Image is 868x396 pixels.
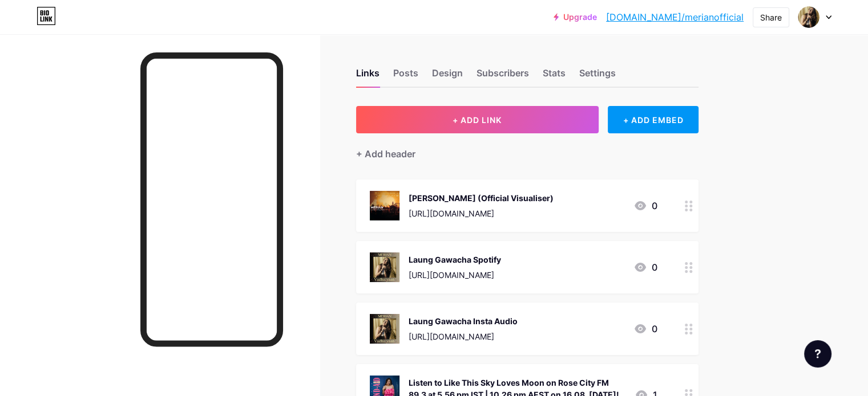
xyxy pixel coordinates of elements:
[477,66,529,87] div: Subscribers
[409,192,554,204] div: [PERSON_NAME] (Official Visualiser)
[606,10,744,24] a: [DOMAIN_NAME]/merianofficial
[370,252,399,282] img: Laung Gawacha Spotify
[409,330,518,342] div: [URL][DOMAIN_NAME]
[409,207,554,219] div: [URL][DOMAIN_NAME]
[356,106,599,133] button: + ADD LINK
[370,191,399,221] img: Laung Gawacha (Official Visualiser)
[409,254,501,266] div: Laung Gawacha Spotify
[608,106,699,133] div: + ADD EMBED
[356,66,380,87] div: Links
[453,115,502,125] span: + ADD LINK
[760,11,782,23] div: Share
[633,322,657,336] div: 0
[393,66,418,87] div: Posts
[356,147,415,161] div: + Add header
[409,269,501,281] div: [URL][DOMAIN_NAME]
[554,13,597,22] a: Upgrade
[370,314,399,344] img: Laung Gawacha Insta Audio
[543,66,566,87] div: Stats
[579,66,616,87] div: Settings
[633,260,657,274] div: 0
[432,66,463,87] div: Design
[633,199,657,213] div: 0
[409,315,518,327] div: Laung Gawacha Insta Audio
[798,6,819,28] img: merianofficial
